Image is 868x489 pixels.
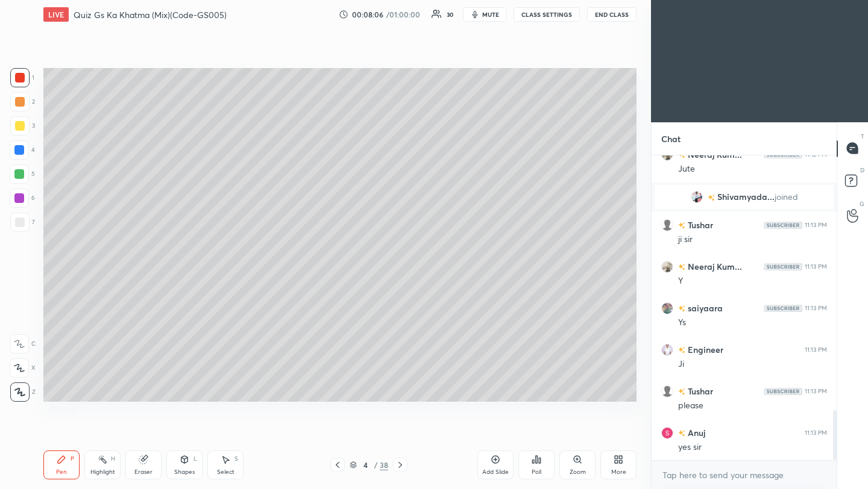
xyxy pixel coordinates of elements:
img: no-rating-badge.077c3623.svg [678,222,685,229]
div: 11:13 PM [805,221,827,228]
div: Add Slide [482,469,509,475]
h6: Tushar [685,219,713,231]
div: P [71,456,74,462]
img: no-rating-badge.077c3623.svg [678,430,685,437]
div: Shapes [174,469,195,475]
div: 11:13 PM [805,346,827,353]
div: 11:13 PM [805,263,827,270]
h6: Tushar [685,385,713,397]
button: End Class [587,7,637,22]
div: Eraser [134,469,153,475]
img: no-rating-badge.077c3623.svg [678,264,685,270]
div: 6 [10,188,35,208]
h4: Quiz Gs Ka Khatma (Mix)(Code-GS005) [74,9,227,20]
img: no-rating-badge.077c3623.svg [678,388,685,395]
div: L [193,456,197,462]
h6: Anuj [685,426,705,439]
div: S [234,456,238,462]
img: Yh7BfnbMxzoAAAAASUVORK5CYII= [764,263,802,270]
p: Chat [652,123,690,155]
img: Yh7BfnbMxzoAAAAASUVORK5CYII= [764,151,802,158]
img: no-rating-badge.077c3623.svg [678,305,685,312]
div: yes sir [678,441,827,453]
div: 30 [447,11,453,17]
div: ji sir [678,234,827,246]
div: Pen [56,469,67,475]
img: no-rating-badge.077c3623.svg [678,347,685,354]
div: 11:13 PM [805,429,827,436]
div: 11:12 PM [805,151,827,158]
div: LIVE [43,7,69,22]
img: 9081843af544456586c459531e725913.jpg [661,260,673,272]
img: default.png [661,385,673,397]
div: 4 [10,140,35,160]
div: 3 [10,116,35,135]
div: Y [678,275,827,287]
div: 11:13 PM [805,304,827,311]
div: C [10,334,36,354]
img: Yh7BfnbMxzoAAAAASUVORK5CYII= [764,221,802,228]
div: Poll [532,469,541,475]
img: default.png [661,219,673,231]
div: H [111,456,115,462]
div: 4 [359,461,371,469]
div: Zoom [570,469,586,475]
p: D [860,166,864,175]
div: Ys [678,317,827,329]
span: joined [775,192,798,202]
img: Yh7BfnbMxzoAAAAASUVORK5CYII= [764,387,802,394]
div: 2 [10,92,35,111]
img: 6d7800d0444a4b94a59275cba0dd1fea.jpg [661,302,673,314]
img: no-rating-badge.077c3623.svg [708,194,715,201]
img: Yh7BfnbMxzoAAAAASUVORK5CYII= [764,304,802,311]
button: CLASS SETTINGS [514,7,580,22]
div: 5 [10,164,35,184]
div: / [374,461,377,469]
h6: saiyaara [685,302,723,314]
div: 1 [10,68,34,87]
img: 2c527e798edb4b4fb9ccae066dd3dde4.jpg [661,343,673,355]
div: More [611,469,626,475]
div: 7 [10,213,35,232]
button: mute [463,7,506,22]
div: 38 [380,459,388,470]
span: mute [482,10,499,19]
p: G [860,199,864,208]
h6: Neeraj Kum... [685,260,742,273]
div: grid [652,155,837,461]
div: Jute [678,163,827,175]
div: Highlight [90,469,115,475]
div: please [678,400,827,412]
img: no-rating-badge.077c3623.svg [678,152,685,158]
div: X [10,358,36,378]
img: 3 [691,191,703,203]
img: 3 [661,426,673,438]
div: Select [217,469,234,475]
h6: Engineer [685,343,723,356]
span: Shivamyada... [717,192,775,202]
p: T [861,132,864,141]
div: Z [10,382,36,402]
div: Ji [678,358,827,370]
div: 11:13 PM [805,387,827,394]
